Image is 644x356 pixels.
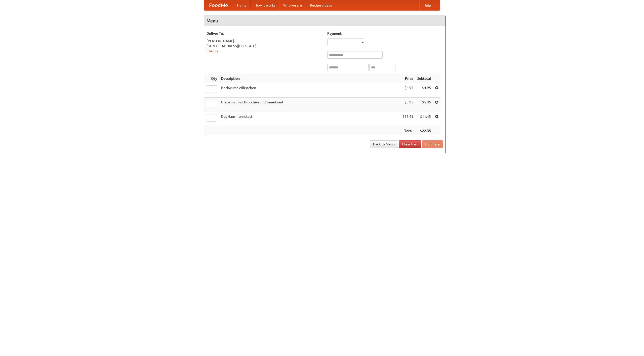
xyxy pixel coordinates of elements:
[399,140,421,148] a: Clear Cart
[219,98,400,112] td: Bratwurst mit Brötchen und Sauerkraut
[251,0,279,10] a: How it works
[422,140,443,148] button: Purchase
[415,83,433,98] td: $4.95
[204,16,446,26] h4: Menu
[207,44,322,49] div: [STREET_ADDRESS][US_STATE]
[400,126,415,136] th: Total:
[204,74,219,83] th: Qty
[327,31,443,36] h5: Payment:
[204,0,233,10] a: FoodMe
[207,49,219,53] a: Change
[419,0,435,10] a: Help
[219,112,400,126] td: Das Hausmannskost
[219,74,400,83] th: Description
[400,83,415,98] td: $4.95
[370,140,398,148] a: Back to Menu
[415,98,433,112] td: $5.95
[415,126,433,136] th: $22.35
[219,83,400,98] td: Bockwurst Würstchen
[415,74,433,83] th: Subtotal
[233,0,251,10] a: Home
[279,0,306,10] a: Who we are
[207,38,322,44] div: [PERSON_NAME]
[400,74,415,83] th: Price
[207,31,322,36] h5: Deliver To:
[415,112,433,126] td: $11.45
[306,0,336,10] a: Recipe videos
[400,98,415,112] td: $5.95
[400,112,415,126] td: $11.45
